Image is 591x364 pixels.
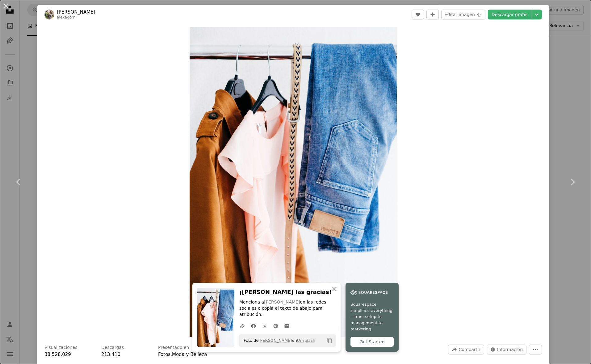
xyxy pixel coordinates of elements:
[350,337,394,347] div: Get Started
[459,345,480,354] span: Compartir
[239,288,336,297] h3: ¡[PERSON_NAME] las gracias!
[350,301,394,332] span: Squarespace simplifies everything—from setup to management to marketing.
[239,299,336,318] p: Menciona a en las redes sociales o copia el texto de abajo para atribución.
[44,352,71,357] span: 38.528.029
[248,320,259,332] a: Comparte en Facebook
[258,338,292,343] a: [PERSON_NAME]
[158,345,189,351] h3: Presentado en
[350,288,388,297] img: file-1747939142011-51e5cc87e3c9
[325,335,335,346] button: Copiar al portapapeles
[426,10,439,19] button: Añade a la colección
[270,320,281,332] a: Comparte en Pinterest
[487,345,526,354] button: Estadísticas sobre esta imagen
[259,320,270,332] a: Comparte en Twitter
[172,352,207,357] a: Moda y Belleza
[346,283,399,352] a: Squarespace simplifies everything—from setup to management to marketing.Get Started
[170,352,172,357] span: ,
[44,345,78,351] h3: Visualizaciones
[264,300,300,304] a: [PERSON_NAME]
[190,27,397,337] img: Cuatro prendas variadas de mujer colgadas en un perchero
[57,15,76,19] a: alexagorn
[448,345,484,354] button: Compartir esta imagen
[101,345,124,351] h3: Descargas
[497,345,523,354] span: Información
[531,10,542,19] button: Elegir el tamaño de descarga
[190,27,397,337] button: Ampliar en esta imagen
[101,352,120,357] span: 213.410
[441,10,485,19] button: Editar imagen
[281,320,292,332] a: Comparte por correo electrónico
[297,338,315,343] a: Unsplash
[57,9,95,15] a: [PERSON_NAME]
[412,10,424,19] button: Me gusta
[158,352,170,357] a: Fotos
[241,336,315,345] span: Foto de en
[44,10,54,19] img: Ve al perfil de Alexandra Gorn
[529,345,542,354] button: Más acciones
[488,10,531,19] a: Descargar gratis
[554,152,591,212] a: Siguiente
